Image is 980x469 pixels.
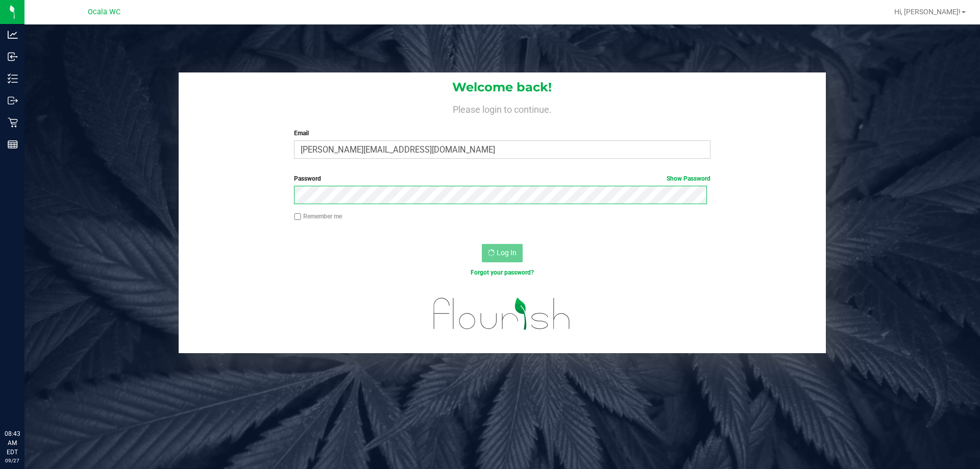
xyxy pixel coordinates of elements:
[294,212,342,221] label: Remember me
[8,139,18,150] inline-svg: Reports
[894,8,961,16] span: Hi, [PERSON_NAME]!
[8,30,18,40] inline-svg: Analytics
[421,288,583,340] img: flourish_logo.svg
[8,95,18,106] inline-svg: Outbound
[8,52,18,62] inline-svg: Inbound
[5,457,20,464] p: 09/27
[179,102,826,114] h4: Please login to continue.
[8,117,18,128] inline-svg: Retail
[8,73,18,84] inline-svg: Inventory
[471,269,534,276] a: Forgot your password?
[5,429,20,457] p: 08:43 AM EDT
[294,175,321,182] span: Password
[294,213,301,220] input: Remember me
[88,8,120,16] span: Ocala WC
[497,249,517,257] span: Log In
[667,175,710,182] a: Show Password
[294,129,710,138] label: Email
[179,81,826,94] h1: Welcome back!
[482,244,523,262] button: Log In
